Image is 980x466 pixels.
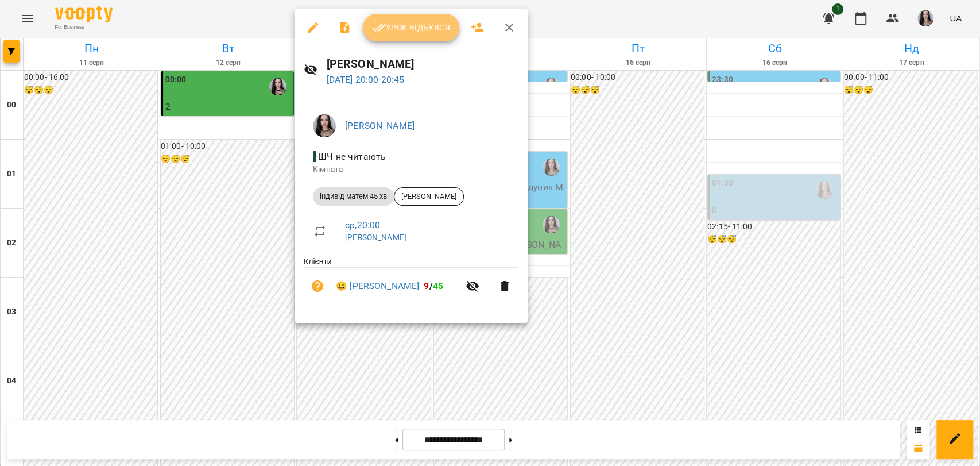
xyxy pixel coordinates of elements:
span: [PERSON_NAME] [394,191,463,202]
button: Урок відбувся [363,14,459,41]
p: Кімната [313,164,509,175]
span: Урок відбувся [372,21,450,34]
a: 😀 [PERSON_NAME] [336,279,419,293]
span: індивід матем 45 хв [313,191,394,202]
span: 9 [424,280,429,291]
a: [PERSON_NAME] [345,233,406,242]
div: [PERSON_NAME] [394,187,464,206]
span: 45 [433,280,443,291]
a: [PERSON_NAME] [345,120,415,131]
button: Візит ще не сплачено. Додати оплату? [304,272,331,300]
img: 23d2127efeede578f11da5c146792859.jpg [313,114,336,137]
span: - ШЧ не читають [313,151,388,162]
ul: Клієнти [304,256,518,309]
a: ср , 20:00 [345,219,380,230]
h6: [PERSON_NAME] [327,55,518,73]
a: [DATE] 20:00-20:45 [327,74,405,85]
b: / [424,280,443,291]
